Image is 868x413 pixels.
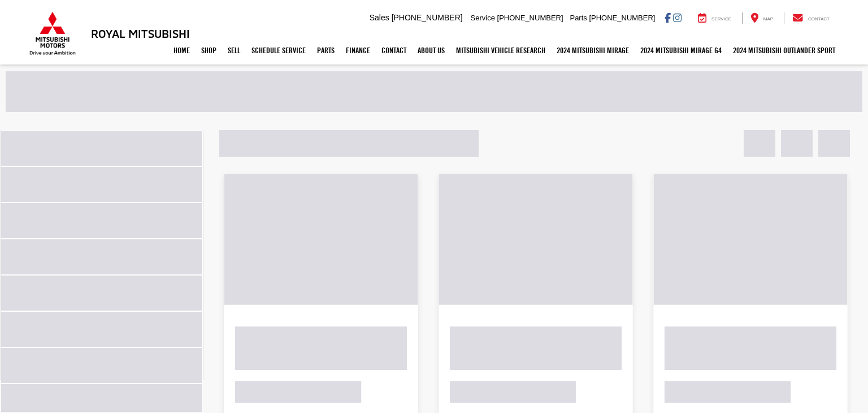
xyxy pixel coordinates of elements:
a: Finance [340,36,376,64]
a: Sell [222,36,246,64]
span: Service [471,14,495,22]
a: Contact [376,36,412,64]
span: Contact [808,16,830,21]
a: 2024 Mitsubishi Mirage [551,36,635,64]
a: Home [168,36,196,64]
a: Service [689,12,740,24]
a: Map [742,12,782,24]
a: 2024 Mitsubishi Outlander SPORT [727,36,841,64]
h3: Royal Mitsubishi [91,27,190,40]
span: Parts [570,14,587,22]
a: Contact [784,12,838,24]
a: Parts: Opens in a new tab [311,36,340,64]
a: 2024 Mitsubishi Mirage G4 [635,36,727,64]
a: Mitsubishi Vehicle Research [450,36,551,64]
span: [PHONE_NUMBER] [392,13,463,22]
span: Service [711,16,731,21]
a: Shop [196,36,222,64]
a: About Us [412,36,450,64]
span: Sales [370,13,389,22]
span: [PHONE_NUMBER] [589,14,655,22]
span: Map [763,16,773,21]
a: Schedule Service: Opens in a new tab [246,36,311,64]
a: Facebook: Click to visit our Facebook page [665,13,671,22]
img: Mitsubishi [27,11,78,55]
span: [PHONE_NUMBER] [497,14,563,22]
a: Instagram: Click to visit our Instagram page [673,13,682,22]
